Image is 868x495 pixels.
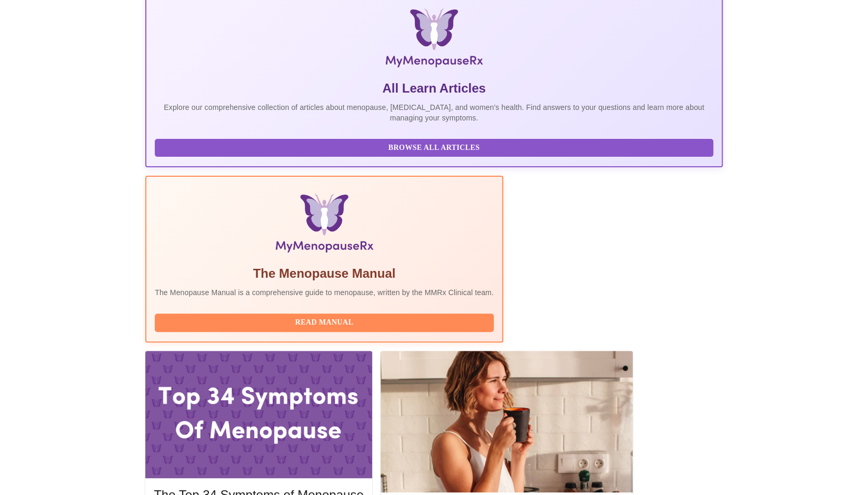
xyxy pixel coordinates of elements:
a: Browse All Articles [155,143,716,151]
p: The Menopause Manual is a comprehensive guide to menopause, written by the MMRx Clinical team. [155,287,494,298]
button: Browse All Articles [155,139,713,157]
span: Read Manual [165,316,483,329]
span: Browse All Articles [165,142,703,155]
h5: All Learn Articles [155,80,713,97]
a: Read Manual [155,317,496,326]
h5: The Menopause Manual [155,265,494,282]
img: MyMenopauseRx Logo [242,8,626,72]
button: Read Manual [155,314,494,332]
p: Explore our comprehensive collection of articles about menopause, [MEDICAL_DATA], and women's hea... [155,102,713,123]
img: Menopause Manual [208,194,440,257]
